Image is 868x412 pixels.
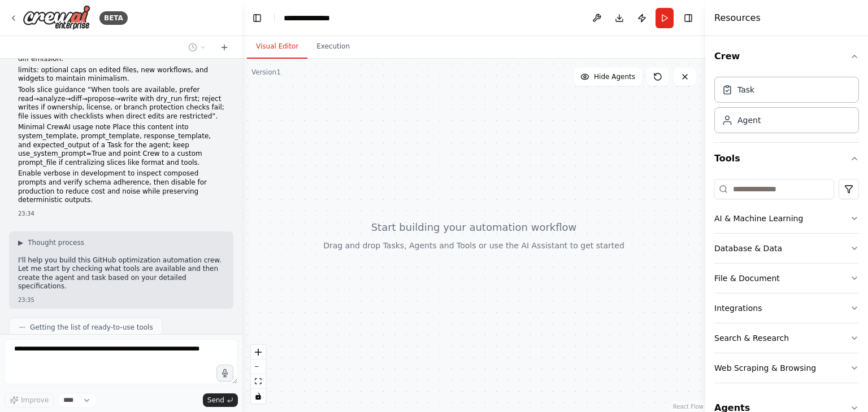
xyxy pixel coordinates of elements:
[207,396,224,405] span: Send
[307,35,359,59] button: Execution
[714,213,803,224] div: AI & Machine Learning
[714,72,859,142] div: Crew
[99,11,128,25] div: BETA
[30,323,153,332] span: Getting the list of ready-to-use tools
[184,41,211,54] button: Switch to previous chat
[18,238,84,247] button: ▶Thought process
[714,41,859,72] button: Crew
[714,174,859,392] div: Tools
[203,393,238,407] button: Send
[714,323,859,353] button: Search & Research
[18,256,224,291] p: I'll help you build this GitHub optimization automation crew. Let me start by checking what tools...
[251,389,266,404] button: toggle interactivity
[574,68,642,86] button: Hide Agents
[714,362,816,374] div: Web Scraping & Browsing
[714,332,789,344] div: Search & Research
[23,5,90,30] img: Logo
[21,396,49,405] span: Improve
[18,169,224,204] p: Enable verbose in development to inspect composed prompts and verify schema adherence, then disab...
[249,10,265,26] button: Hide left sidebar
[737,115,761,126] div: Agent
[28,238,84,247] span: Thought process
[18,86,224,121] p: Tools slice guidance “When tools are available, prefer read→analyze→diff→propose→write with dry_r...
[714,204,859,233] button: AI & Machine Learning
[18,238,23,247] span: ▶
[714,273,780,284] div: File & Document
[673,404,704,410] a: React Flow attribution
[251,360,266,374] button: zoom out
[714,264,859,293] button: File & Document
[18,296,224,304] div: 23:35
[216,365,233,382] button: Click to speak your automation idea
[594,72,635,81] span: Hide Agents
[247,35,307,59] button: Visual Editor
[714,234,859,263] button: Database & Data
[737,84,754,95] div: Task
[714,303,762,314] div: Integrations
[714,293,859,323] button: Integrations
[215,41,233,54] button: Start a new chat
[18,123,224,167] p: Minimal CrewAI usage note Place this content into system_template, prompt_template, response_temp...
[251,68,281,77] div: Version 1
[714,11,761,25] h4: Resources
[714,143,859,174] button: Tools
[18,66,224,84] p: limits: optional caps on edited files, new workflows, and widgets to maintain minimalism.
[714,353,859,383] button: Web Scraping & Browsing
[251,345,266,360] button: zoom in
[251,374,266,389] button: fit view
[5,393,54,407] button: Improve
[680,10,696,26] button: Hide right sidebar
[714,243,782,254] div: Database & Data
[284,12,340,24] nav: breadcrumb
[18,209,224,218] div: 23:34
[251,345,266,404] div: React Flow controls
